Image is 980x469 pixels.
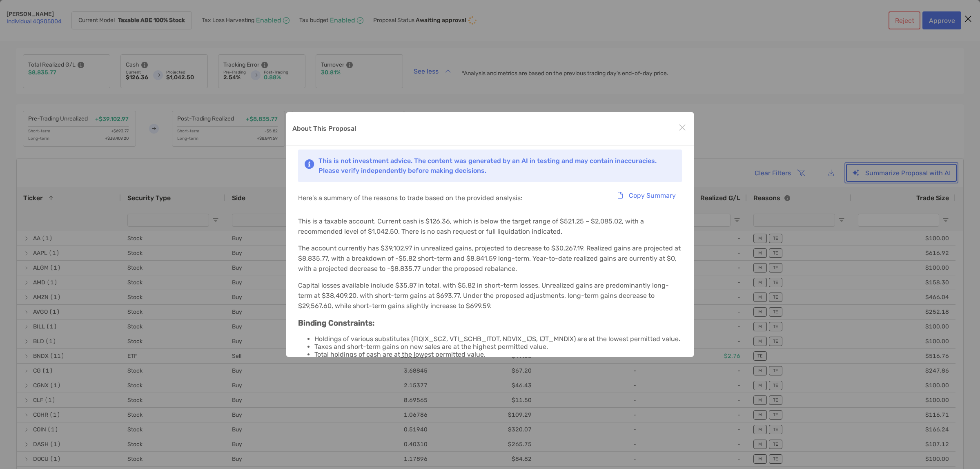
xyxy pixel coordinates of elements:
p: The account currently has $39,102.97 in unrealized gains, projected to decrease to $30,267.19. Re... [298,243,682,274]
p: Here’s a summary of the reasons to trade based on the provided analysis: [298,193,522,203]
p: About This Proposal [292,123,356,134]
p: This is a taxable account. Current cash is $126.36, which is below the target range of $521.25 – ... [298,216,682,237]
h3: Binding Constraints: [298,319,682,328]
p: Capital losses available include $35.87 in total, with $5.82 in short-term losses. Unrealized gai... [298,280,682,311]
li: Holdings of various substitutes (FIQIX_SCZ, VTI_SCHB_ITOT, NDVIX_IJS, IJT_MNDIX) are at the lowes... [314,335,682,343]
div: About This Proposal [286,112,694,357]
div: This is not investment advice. The content was generated by an AI in testing and may contain inac... [318,156,675,176]
li: Taxes and short-term gains on new sales are at the highest permitted value. [314,343,682,351]
li: Total holdings of cash are at the lowest permitted value. [314,351,682,358]
img: Notification icon [305,159,314,169]
button: Close modal [676,122,688,134]
button: Copy Summary [611,186,682,204]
